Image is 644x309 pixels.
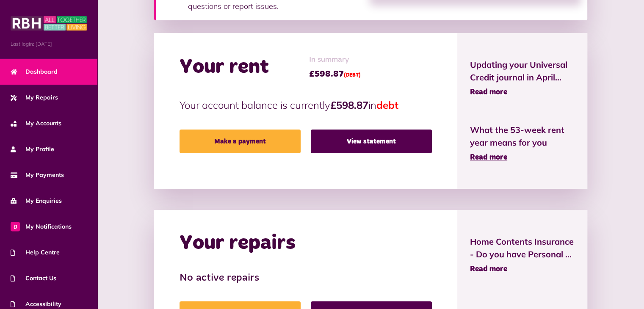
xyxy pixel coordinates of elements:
span: Accessibility [11,300,61,309]
span: What the 53-week rent year means for you [470,124,575,149]
span: My Payments [11,171,64,179]
strong: £598.87 [330,99,368,111]
span: Read more [470,265,507,273]
h2: Your repairs [180,231,296,256]
a: View statement [311,130,432,153]
a: Updating your Universal Credit journal in April... Read more [470,58,575,98]
span: Updating your Universal Credit journal in April... [470,58,575,84]
a: Make a payment [180,130,301,153]
span: Read more [470,88,507,96]
span: (DEBT) [344,73,361,78]
h3: No active repairs [180,272,432,284]
span: 0 [11,222,20,231]
h2: Your rent [180,55,269,80]
span: debt [376,99,398,111]
p: Your account balance is currently in [180,97,432,113]
span: Dashboard [11,67,58,76]
span: My Notifications [11,222,72,231]
span: Home Contents Insurance - Do you have Personal ... [470,235,575,261]
img: MyRBH [11,15,87,32]
span: Last login: [DATE] [11,40,87,48]
span: My Profile [11,145,54,154]
a: What the 53-week rent year means for you Read more [470,124,575,163]
span: My Enquiries [11,196,62,205]
span: Help Centre [11,248,60,257]
span: £598.87 [309,68,361,80]
span: Read more [470,154,507,161]
span: My Repairs [11,93,58,102]
a: Home Contents Insurance - Do you have Personal ... Read more [470,235,575,275]
span: In summary [309,54,361,66]
span: Contact Us [11,274,56,283]
span: My Accounts [11,119,61,128]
